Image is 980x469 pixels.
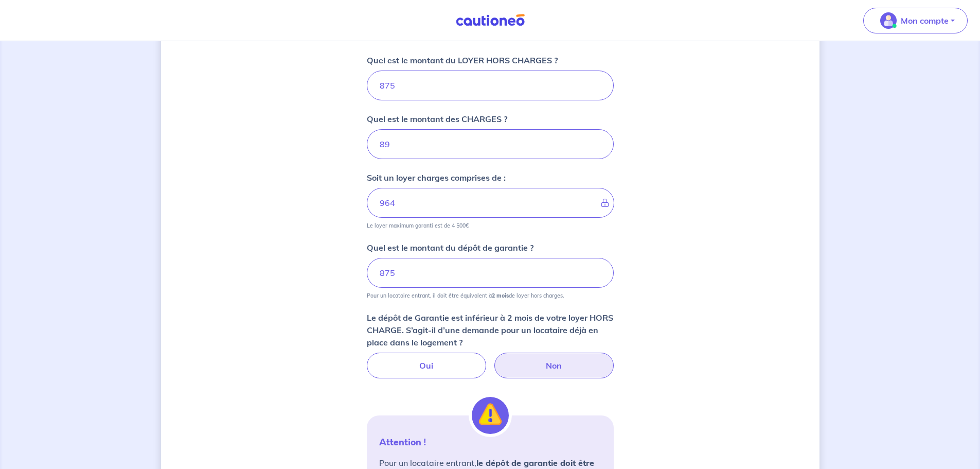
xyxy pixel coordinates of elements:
label: Oui [367,353,486,378]
img: illu_alert.svg [472,397,509,434]
input: 750€ [367,258,614,288]
strong: 2 mois [492,292,509,299]
p: Soit un loyer charges comprises de : [367,171,506,184]
p: Attention ! [379,436,601,448]
label: Non [494,353,614,378]
p: Quel est le montant des CHARGES ? [367,113,507,125]
p: Quel est le montant du dépôt de garantie ? [367,241,533,254]
img: Cautioneo [452,14,529,27]
input: 750€ [367,71,614,100]
input: 80 € [367,129,614,159]
input: - € [367,188,614,218]
p: Le dépôt de Garantie est inférieur à 2 mois de votre loyer HORS CHARGE. S’agit-il d’une demande p... [367,311,614,349]
button: illu_account_valid_menu.svgMon compte [863,8,968,33]
p: Pour un locataire entrant, il doit être équivalent à de loyer hors charges. [367,292,564,299]
p: Quel est le montant du LOYER HORS CHARGES ? [367,54,558,66]
p: Le loyer maximum garanti est de 4 500€ [367,222,469,229]
img: illu_account_valid_menu.svg [880,12,897,29]
p: Mon compte [901,14,949,27]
